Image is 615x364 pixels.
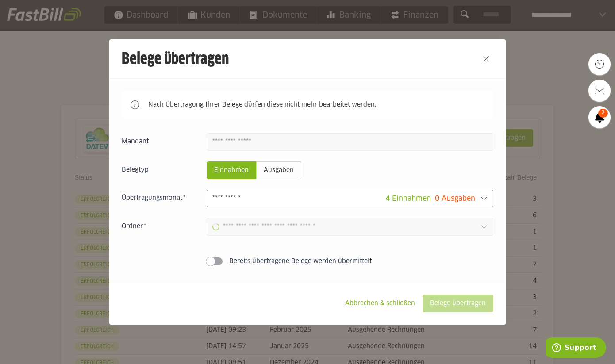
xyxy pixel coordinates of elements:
a: 2 [588,106,611,128]
sl-button: Abbrechen & schließen [338,295,423,312]
sl-button: Belege übertragen [423,295,493,312]
iframe: Öffnet ein Widget, in dem Sie weitere Informationen finden [546,337,606,360]
span: 4 Einnahmen [385,195,431,202]
sl-radio-button: Einnahmen [207,161,256,179]
sl-switch: Bereits übertragene Belege werden übermittelt [122,257,493,266]
span: 0 Ausgaben [435,195,475,202]
sl-radio-button: Ausgaben [256,161,301,179]
span: 2 [598,109,608,118]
